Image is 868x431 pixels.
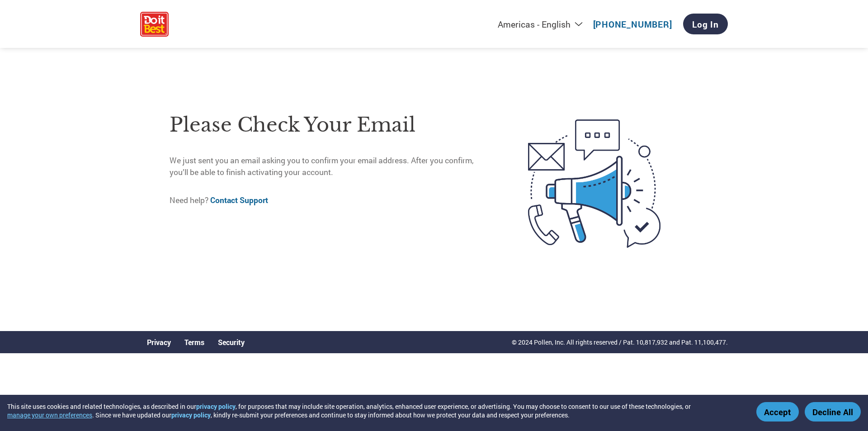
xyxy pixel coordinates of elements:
[593,19,672,30] a: [PHONE_NUMBER]
[7,411,92,419] button: manage your own preferences
[184,337,204,347] a: Terms
[805,402,861,422] button: Decline All
[7,402,743,419] div: This site uses cookies and related technologies, as described in our , for purposes that may incl...
[756,402,799,422] button: Accept
[210,195,268,205] a: Contact Support
[490,103,698,264] img: open-email
[170,194,490,206] p: Need help?
[196,402,236,411] a: privacy policy
[512,337,728,347] p: © 2024 Pollen, Inc. All rights reserved / Pat. 10,817,932 and Pat. 11,100,477.
[683,14,728,34] a: Log In
[170,110,490,140] h1: Please check your email
[147,337,171,347] a: Privacy
[140,12,169,37] img: Do it Best Corp.
[171,411,211,419] a: privacy policy
[218,337,245,347] a: Security
[170,155,490,179] p: We just sent you an email asking you to confirm your email address. After you confirm, you’ll be ...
